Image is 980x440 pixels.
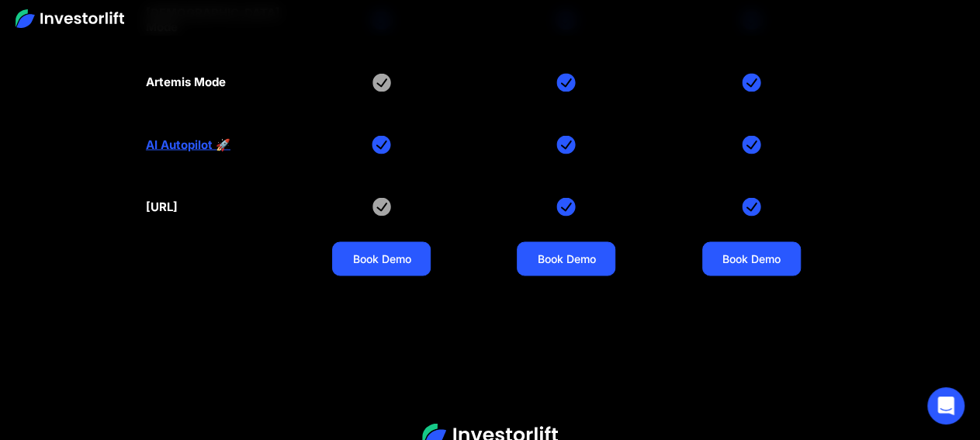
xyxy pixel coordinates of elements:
[517,241,615,275] a: Book Demo
[146,137,230,151] a: AI Autopilot 🚀
[146,75,226,89] div: Artemis Mode
[146,199,178,213] div: [URL]
[927,387,964,424] div: Open Intercom Messenger
[332,241,431,275] a: Book Demo
[702,241,801,275] a: Book Demo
